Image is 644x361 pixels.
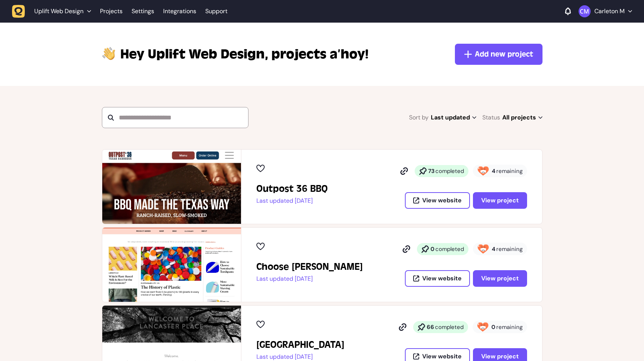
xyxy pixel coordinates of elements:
button: Uplift Web Design [12,5,95,18]
span: Sort by [409,112,429,123]
button: View project [473,192,527,209]
a: Support [205,8,227,15]
span: View website [422,353,462,359]
button: Carleton M [579,5,632,17]
span: View project [481,353,519,359]
span: View project [481,275,519,281]
img: Carleton M [579,5,591,17]
strong: 0 [491,323,496,331]
p: Last updated [DATE] [256,275,363,283]
strong: 66 [427,323,434,331]
span: View website [422,275,462,281]
strong: 0 [430,245,435,253]
span: All projects [502,112,542,123]
p: projects a’hoy! [120,45,368,63]
span: Uplift Web Design [34,8,83,15]
a: Settings [132,5,154,18]
button: Add new project [455,44,542,65]
p: Last updated [DATE] [256,353,344,361]
span: View website [422,197,462,203]
p: Carleton M [594,8,624,15]
span: completed [435,245,464,253]
img: hi-hand [102,45,116,61]
span: Uplift Web Design [120,45,268,63]
strong: 4 [492,167,496,175]
strong: 4 [492,245,496,253]
button: View project [473,270,527,287]
button: View website [405,270,470,287]
span: completed [435,323,464,331]
a: Integrations [163,5,196,18]
span: Add new project [475,49,533,60]
span: Last updated [431,112,476,123]
h2: Choose Finch [256,261,363,273]
span: remaining [496,167,523,175]
button: View website [405,192,470,209]
span: remaining [496,323,523,331]
strong: 73 [428,167,435,175]
p: Last updated [DATE] [256,197,328,205]
h2: Lancaster Place [256,339,344,351]
span: remaining [496,245,523,253]
a: Projects [100,5,123,18]
img: Outpost 36 BBQ [102,150,241,224]
span: Status [482,112,500,123]
span: View project [481,197,519,203]
h2: Outpost 36 BBQ [256,183,328,195]
span: completed [435,167,464,175]
img: Choose Finch [102,228,241,302]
